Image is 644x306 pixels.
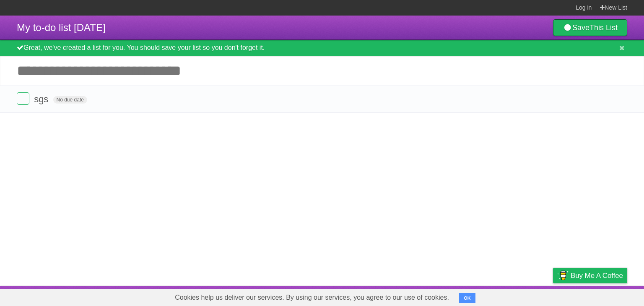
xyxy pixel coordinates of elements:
a: Suggest a feature [574,288,627,304]
b: This List [589,23,618,32]
a: About [441,288,459,304]
a: Buy me a coffee [553,268,627,283]
span: Cookies help us deliver our services. By using our services, you agree to our use of cookies. [166,289,457,306]
img: Buy me a coffee [557,268,569,283]
span: No due date [53,96,87,104]
span: My to-do list [DATE] [17,22,106,33]
span: sgs [34,94,50,104]
a: Developers [469,288,503,304]
label: Done [17,92,29,105]
a: SaveThis List [553,19,627,36]
span: Buy me a coffee [571,268,623,283]
a: Terms [514,288,532,304]
a: Privacy [542,288,564,304]
button: OK [459,293,475,303]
